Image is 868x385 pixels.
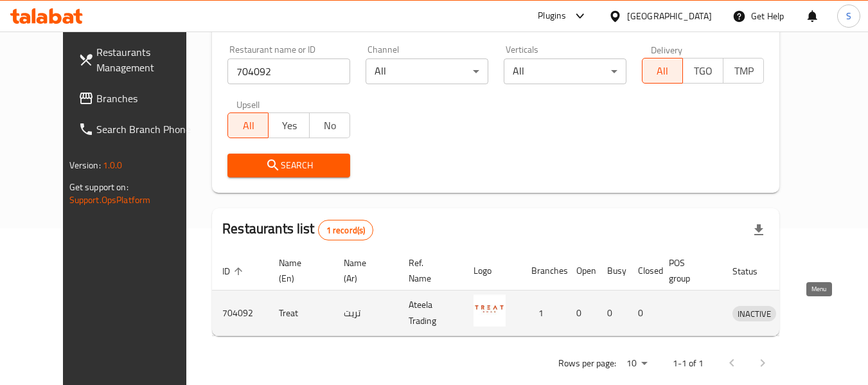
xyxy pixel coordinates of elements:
td: 704092 [212,291,269,336]
h2: Restaurant search [227,14,764,33]
td: 0 [566,291,597,336]
span: S [846,9,851,23]
img: Treat [474,294,506,327]
div: All [504,58,626,84]
h2: Restaurants list [222,219,373,240]
span: Name (En) [279,255,318,286]
div: Plugins [538,8,566,24]
td: تريت [333,291,398,336]
span: Search Branch Phone [96,121,198,137]
div: [GEOGRAPHIC_DATA] [627,9,712,23]
span: Search [238,157,340,174]
span: Get support on: [69,179,128,195]
td: 0 [597,291,628,336]
a: Branches [68,83,208,114]
span: TGO [688,62,718,80]
span: All [648,62,678,80]
div: Rows per page: [621,354,652,373]
button: No [309,112,350,138]
p: Rows per page: [558,355,616,372]
td: 0 [628,291,659,336]
button: All [227,112,269,138]
th: Open [566,251,597,291]
a: Restaurants Management [68,37,208,83]
button: Search [227,154,350,177]
button: Yes [268,112,309,138]
span: Status [732,264,774,279]
span: ID [222,264,247,279]
span: Restaurants Management [96,44,198,75]
button: TGO [682,58,723,84]
a: Search Branch Phone [68,114,208,145]
span: 1.0.0 [103,157,123,174]
span: Branches [96,91,198,106]
th: Closed [628,251,659,291]
label: Delivery [651,45,683,54]
a: Support.OpsPlatform [69,192,151,208]
span: Name (Ar) [344,255,383,286]
span: No [315,116,345,135]
th: Logo [463,251,521,291]
input: Search for restaurant name or ID.. [227,58,350,84]
button: TMP [723,58,764,84]
table: enhanced table [212,251,836,336]
td: Ateela Trading [398,291,463,336]
span: Yes [274,116,304,135]
th: Busy [597,251,628,291]
div: All [366,58,488,84]
p: 1-1 of 1 [673,355,704,372]
th: Branches [521,251,566,291]
div: Total records count [318,220,374,240]
label: Upsell [236,100,260,109]
span: TMP [729,62,759,80]
span: POS group [669,255,707,286]
td: Treat [269,291,333,336]
span: 1 record(s) [319,224,373,237]
td: 1 [521,291,566,336]
button: All [642,58,683,84]
span: INACTIVE [732,307,776,321]
span: Ref. Name [409,255,448,286]
span: All [233,116,263,135]
span: Version: [69,157,101,174]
